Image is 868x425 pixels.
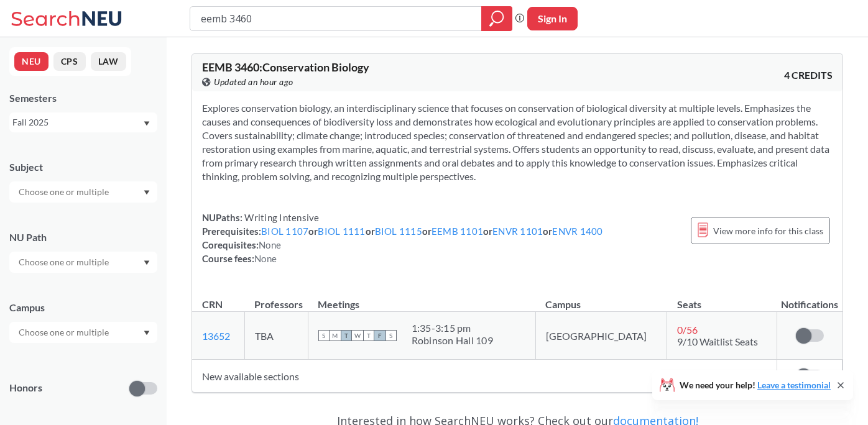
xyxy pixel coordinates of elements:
[214,75,293,89] span: Updated an hour ago
[202,101,833,183] section: Explores conservation biology, an interdisciplinary science that focuses on conservation of biolo...
[352,330,363,341] span: W
[677,336,758,347] span: 9/10 Waitlist Seats
[9,231,157,244] div: NU Path
[144,260,150,265] svg: Dropdown arrow
[259,239,281,250] span: None
[9,91,157,105] div: Semesters
[308,285,535,312] th: Meetings
[341,330,352,341] span: T
[375,226,422,237] a: BIOL 1115
[9,181,157,203] div: Dropdown arrow
[202,330,230,342] a: 13652
[527,7,578,30] button: Sign In
[9,112,157,132] div: Fall 2025Dropdown arrow
[261,226,308,237] a: BIOL 1107
[53,52,86,71] button: CPS
[757,380,831,390] a: Leave a testimonial
[318,330,330,341] span: S
[9,160,157,174] div: Subject
[330,330,341,341] span: M
[777,285,843,312] th: Notifications
[492,226,543,237] a: ENVR 1101
[9,381,42,395] p: Honors
[244,285,308,312] th: Professors
[254,253,277,264] span: None
[9,252,157,273] div: Dropdown arrow
[192,360,777,393] td: New available sections
[432,226,483,237] a: EEMB 1101
[12,185,117,199] input: Choose one or multiple
[202,298,223,311] div: CRN
[535,312,667,360] td: [GEOGRAPHIC_DATA]
[318,226,365,237] a: BIOL 1111
[202,211,603,265] div: NUPaths: Prerequisites: or or or or or Corequisites: Course fees:
[667,285,777,312] th: Seats
[552,226,603,237] a: ENVR 1400
[91,52,126,71] button: LAW
[144,190,150,195] svg: Dropdown arrow
[412,322,493,334] div: 1:35 - 3:15 pm
[784,68,833,82] span: 4 CREDITS
[680,381,831,390] span: We need your help!
[9,322,157,343] div: Dropdown arrow
[144,121,150,126] svg: Dropdown arrow
[374,330,386,341] span: F
[242,212,320,223] span: Writing Intensive
[244,312,308,360] td: TBA
[386,330,397,341] span: S
[9,301,157,314] div: Campus
[144,331,150,336] svg: Dropdown arrow
[535,285,667,312] th: Campus
[12,325,117,340] input: Choose one or multiple
[412,334,493,347] div: Robinson Hall 109
[200,8,473,29] input: Class, professor, course number, "phrase"
[481,6,512,31] div: magnifying glass
[14,52,48,71] button: NEU
[489,10,504,27] svg: magnifying glass
[363,330,374,341] span: T
[677,324,698,336] span: 0 / 56
[713,223,823,239] span: View more info for this class
[12,116,142,129] div: Fall 2025
[202,60,369,74] span: EEMB 3460 : Conservation Biology
[12,255,117,270] input: Choose one or multiple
